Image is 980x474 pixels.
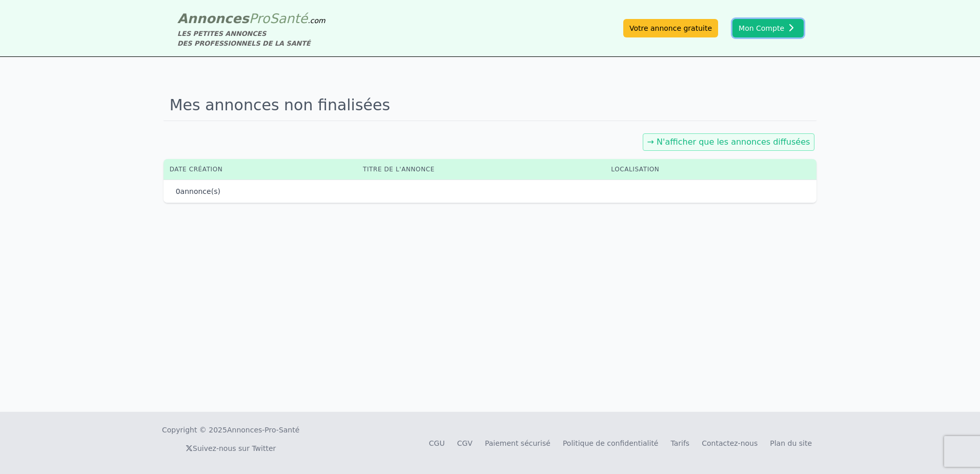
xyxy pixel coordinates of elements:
[176,187,180,195] span: 0
[770,439,812,447] a: Plan du site
[457,439,473,447] a: CGV
[429,439,445,447] a: CGU
[357,159,605,180] th: Titre de l'annonce
[485,439,550,447] a: Paiement sécurisé
[227,425,299,435] a: Annonces-Pro-Santé
[186,444,276,452] a: Suivez-nous sur Twitter
[563,439,659,447] a: Politique de confidentialité
[249,11,270,26] span: Pro
[177,11,325,26] a: AnnoncesProSanté.com
[308,16,325,25] span: .com
[605,159,784,180] th: Localisation
[623,19,718,37] a: Votre annonce gratuite
[647,137,810,147] a: → N'afficher que les annonces diffusées
[177,11,249,26] span: Annonces
[162,425,299,435] div: Copyright © 2025
[270,11,308,26] span: Santé
[670,439,689,447] a: Tarifs
[732,19,804,37] button: Mon Compte
[702,439,758,447] a: Contactez-nous
[164,90,817,121] h1: Mes annonces non finalisées
[164,159,357,180] th: Date création
[176,186,220,196] p: annonce(s)
[177,29,325,48] div: LES PETITES ANNONCES DES PROFESSIONNELS DE LA SANTÉ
